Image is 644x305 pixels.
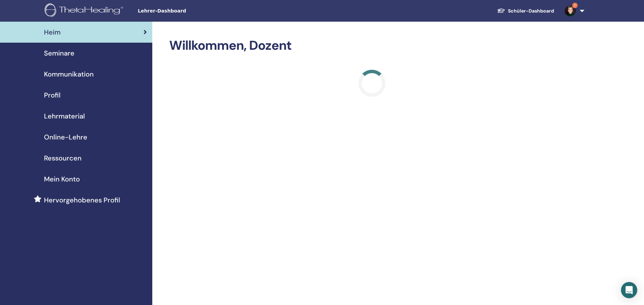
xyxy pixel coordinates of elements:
[44,90,61,100] span: Profil
[138,7,239,15] span: Lehrer-Dashboard
[44,48,74,58] span: Seminare
[44,132,87,142] span: Online-Lehre
[169,38,574,53] h2: Willkommen, Dozent
[44,174,80,184] span: Mein Konto
[44,111,85,121] span: Lehrmaterial
[497,8,505,14] img: graduation-cap-white.svg
[44,153,82,163] span: Ressourcen
[572,3,578,8] span: 1
[44,27,61,37] span: Heim
[492,5,559,17] a: Schüler-Dashboard
[45,3,126,19] img: logo.png
[44,69,94,79] span: Kommunikation
[621,282,637,298] div: Open Intercom Messenger
[44,195,120,205] span: Hervorgehobenes Profil
[565,5,576,16] img: default.jpg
